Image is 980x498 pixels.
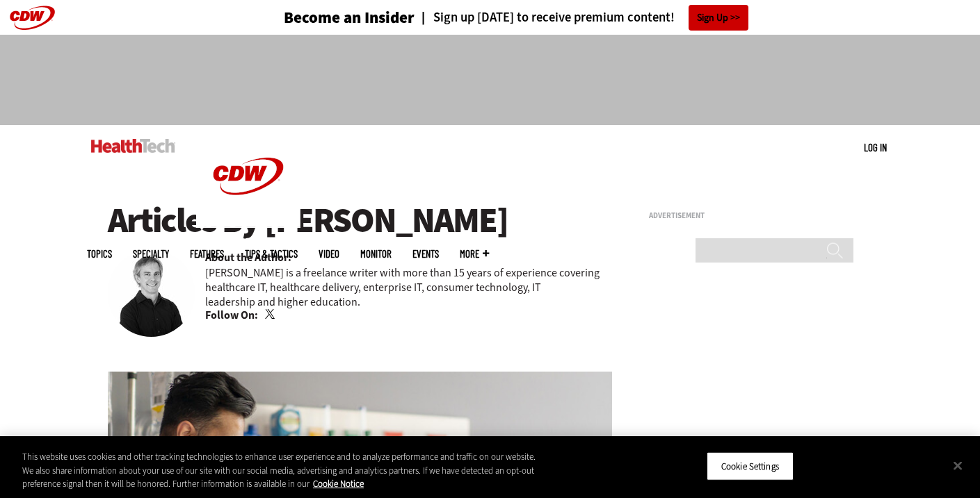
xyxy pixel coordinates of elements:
[649,435,858,453] h3: Trending Now
[205,265,613,309] p: [PERSON_NAME] is a freelance writer with more than 15 years of experience covering healthcare IT,...
[108,250,195,337] img: Brian Eastwood
[649,225,858,399] iframe: advertisement
[313,478,364,490] a: More information about your privacy
[237,49,744,111] iframe: advertisement
[942,450,973,481] button: Close
[319,249,339,259] a: Video
[864,140,887,155] div: User menu
[232,10,415,26] a: Become an Insider
[265,309,278,320] a: Twitter
[133,249,169,259] span: Specialty
[707,451,794,481] button: Cookie Settings
[360,249,392,259] a: MonITor
[689,5,748,31] a: Sign Up
[460,249,489,259] span: More
[415,11,675,24] a: Sign up [DATE] to receive premium content!
[190,249,224,259] a: Features
[245,249,298,259] a: Tips & Tactics
[87,249,112,259] span: Topics
[196,125,300,228] img: Home
[205,308,258,323] b: Follow On:
[412,249,439,259] a: Events
[284,10,415,26] h3: Become an Insider
[864,141,887,153] a: Log in
[196,217,300,231] a: CDW
[91,139,175,153] img: Home
[22,450,539,491] div: This website uses cookies and other tracking technologies to enhance user experience and to analy...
